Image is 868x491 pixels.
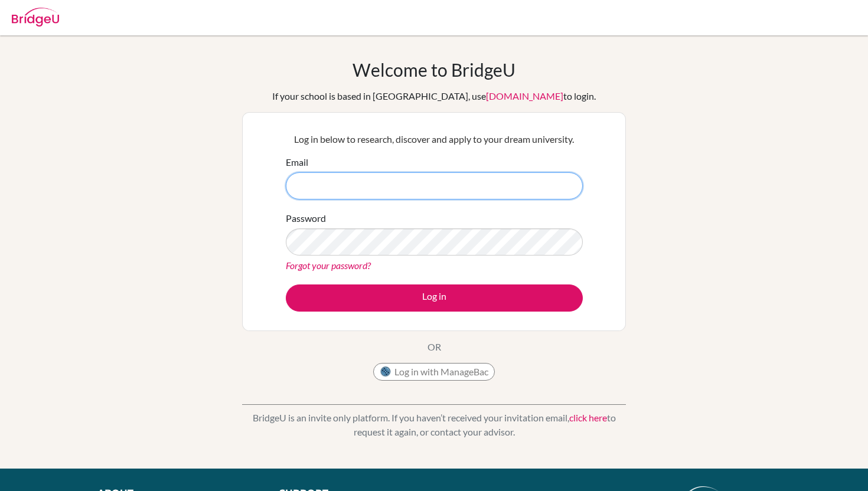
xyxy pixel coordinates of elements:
a: click here [569,412,607,423]
h1: Welcome to BridgeU [353,59,515,80]
a: [DOMAIN_NAME] [486,90,563,102]
label: Email [286,155,308,169]
div: If your school is based in [GEOGRAPHIC_DATA], use to login. [272,89,596,103]
p: Log in below to research, discover and apply to your dream university. [286,132,583,146]
label: Password [286,211,326,225]
button: Log in [286,284,583,312]
a: Forgot your password? [286,260,371,271]
p: OR [428,340,441,354]
p: BridgeU is an invite only platform. If you haven’t received your invitation email, to request it ... [242,411,626,439]
img: Bridge-U [12,8,59,27]
button: Log in with ManageBac [373,363,495,381]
